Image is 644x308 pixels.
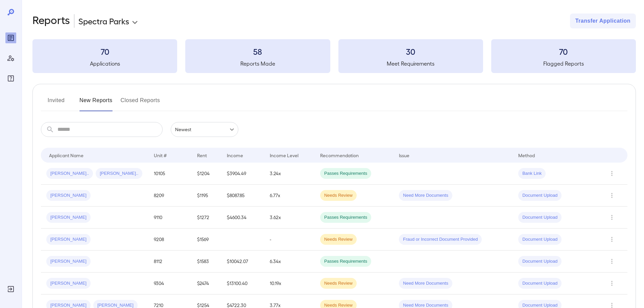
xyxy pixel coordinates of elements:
[320,280,357,287] span: Needs Review
[221,207,264,229] td: $4600.34
[221,163,264,185] td: $3904.49
[399,280,452,287] span: Need More Documents
[46,280,91,287] span: [PERSON_NAME]
[32,39,636,73] summary: 70Applications58Reports Made30Meet Requirements70Flagged Reports
[5,73,16,84] div: FAQ
[46,170,93,177] span: [PERSON_NAME]..
[32,60,177,68] h5: Applications
[264,229,315,251] td: -
[221,185,264,207] td: $8087.85
[46,192,91,199] span: [PERSON_NAME]
[49,151,84,159] div: Applicant Name
[518,170,546,177] span: Bank Link
[41,95,71,111] button: Invited
[399,192,452,199] span: Need More Documents
[320,151,359,159] div: Recommendation
[221,251,264,273] td: $10042.07
[221,273,264,294] td: $13100.40
[148,185,191,207] td: 8209
[154,151,167,159] div: Unit #
[192,229,221,251] td: $1569
[606,256,617,267] button: Row Actions
[518,236,562,243] span: Document Upload
[148,207,191,229] td: 9110
[148,251,191,273] td: 8112
[121,95,160,111] button: Closed Reports
[5,284,16,294] div: Log Out
[570,14,636,28] button: Transfer Application
[264,185,315,207] td: 6.77x
[185,46,330,57] h3: 58
[264,273,315,294] td: 10.19x
[338,60,483,68] h5: Meet Requirements
[264,163,315,185] td: 3.24x
[5,32,16,43] div: Reports
[518,214,562,221] span: Document Upload
[264,207,315,229] td: 3.62x
[338,46,483,57] h3: 30
[518,280,562,287] span: Document Upload
[491,60,636,68] h5: Flagged Reports
[192,251,221,273] td: $1583
[606,190,617,201] button: Row Actions
[606,234,617,245] button: Row Actions
[79,95,113,111] button: New Reports
[197,151,208,159] div: Rent
[320,192,357,199] span: Needs Review
[96,170,142,177] span: [PERSON_NAME]..
[320,236,357,243] span: Needs Review
[399,151,410,159] div: Issue
[46,214,91,221] span: [PERSON_NAME]
[491,46,636,57] h3: 70
[606,212,617,223] button: Row Actions
[192,163,221,185] td: $1204
[518,192,562,199] span: Document Upload
[5,53,16,64] div: Manage Users
[192,185,221,207] td: $1195
[185,60,330,68] h5: Reports Made
[192,207,221,229] td: $1272
[46,258,91,265] span: [PERSON_NAME]
[320,214,371,221] span: Passes Requirements
[192,273,221,294] td: $2474
[46,236,91,243] span: [PERSON_NAME]
[227,151,243,159] div: Income
[171,122,238,137] div: Newest
[264,251,315,273] td: 6.34x
[518,151,535,159] div: Method
[320,170,371,177] span: Passes Requirements
[399,236,482,243] span: Fraud or Incorrect Document Provided
[32,46,177,57] h3: 70
[518,258,562,265] span: Document Upload
[148,273,191,294] td: 9304
[270,151,299,159] div: Income Level
[148,229,191,251] td: 9208
[606,278,617,289] button: Row Actions
[148,163,191,185] td: 10105
[606,168,617,179] button: Row Actions
[32,14,70,28] h2: Reports
[78,16,129,26] p: Spectra Parks
[320,258,371,265] span: Passes Requirements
